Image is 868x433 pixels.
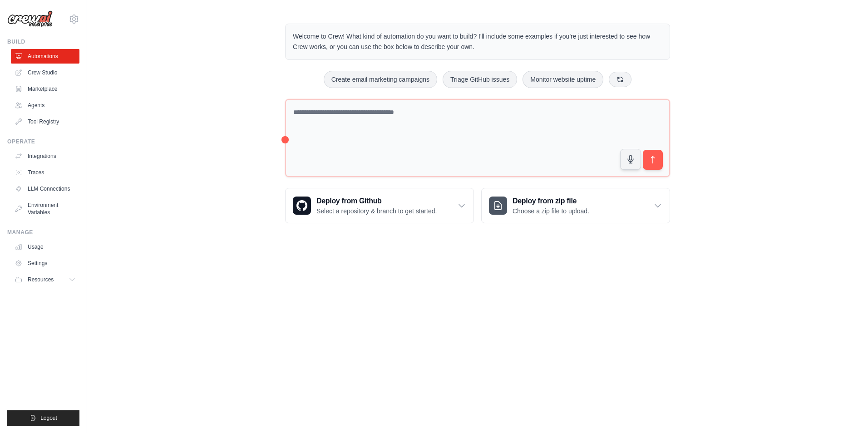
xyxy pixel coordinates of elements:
[324,71,437,88] button: Create email marketing campaigns
[7,138,79,145] div: Operate
[11,49,79,64] a: Automations
[11,149,79,163] a: Integrations
[11,182,79,196] a: LLM Connections
[40,414,57,422] span: Logout
[11,114,79,129] a: Tool Registry
[7,410,79,426] button: Logout
[11,256,79,271] a: Settings
[11,98,79,113] a: Agents
[11,198,79,220] a: Environment Variables
[7,229,79,236] div: Manage
[11,240,79,254] a: Usage
[316,196,437,207] h3: Deploy from Github
[443,71,517,88] button: Triage GitHub issues
[11,272,79,287] button: Resources
[28,276,54,283] span: Resources
[11,82,79,96] a: Marketplace
[7,10,53,28] img: Logo
[11,165,79,180] a: Traces
[293,31,662,52] p: Welcome to Crew! What kind of automation do you want to build? I'll include some examples if you'...
[513,196,589,207] h3: Deploy from zip file
[523,71,603,88] button: Monitor website uptime
[316,207,437,216] p: Select a repository & branch to get started.
[11,65,79,80] a: Crew Studio
[7,38,79,45] div: Build
[513,207,589,216] p: Choose a zip file to upload.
